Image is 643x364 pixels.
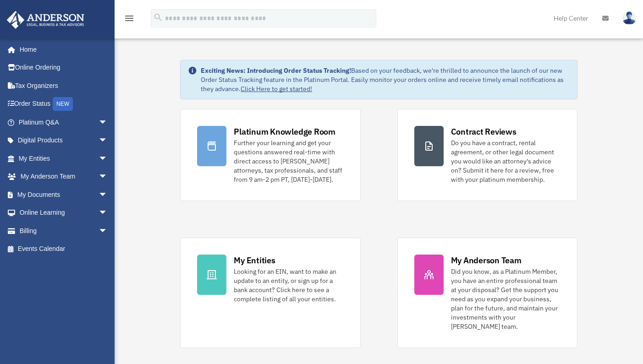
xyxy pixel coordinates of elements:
div: Further your learning and get your questions answered real-time with direct access to [PERSON_NAM... [234,138,343,184]
a: menu [124,16,135,24]
span: arrow_drop_down [99,168,117,186]
a: Platinum Q&Aarrow_drop_down [6,113,121,131]
div: Looking for an EIN, want to make an update to an entity, or sign up for a bank account? Click her... [234,267,343,304]
span: arrow_drop_down [99,131,117,150]
span: arrow_drop_down [99,185,117,204]
a: My Documentsarrow_drop_down [6,185,121,204]
div: Based on your feedback, we're thrilled to announce the launch of our new Order Status Tracking fe... [201,66,569,93]
div: My Entities [234,255,275,266]
i: search [153,12,163,22]
span: arrow_drop_down [99,149,117,168]
span: arrow_drop_down [99,204,117,223]
a: Click Here to get started! [241,85,312,93]
i: menu [124,13,135,24]
div: NEW [53,97,73,111]
span: arrow_drop_down [99,222,117,240]
a: Digital Productsarrow_drop_down [6,131,121,150]
a: My Entities Looking for an EIN, want to make an update to an entity, or sign up for a bank accoun... [180,238,360,348]
div: My Anderson Team [451,255,522,266]
a: Events Calendar [6,240,121,258]
div: Platinum Knowledge Room [234,126,335,137]
a: Contract Reviews Do you have a contract, rental agreement, or other legal document you would like... [397,109,577,201]
a: Order StatusNEW [6,95,121,114]
img: User Pic [622,11,636,25]
a: Home [6,40,117,59]
span: arrow_drop_down [99,113,117,132]
a: My Anderson Team Did you know, as a Platinum Member, you have an entire professional team at your... [397,238,577,348]
a: Tax Organizers [6,76,121,95]
a: My Anderson Teamarrow_drop_down [6,168,121,186]
a: Platinum Knowledge Room Further your learning and get your questions answered real-time with dire... [180,109,360,201]
strong: Exciting News: Introducing Order Status Tracking! [201,66,351,75]
a: Billingarrow_drop_down [6,222,121,240]
div: Do you have a contract, rental agreement, or other legal document you would like an attorney's ad... [451,138,561,184]
div: Contract Reviews [451,126,517,137]
a: Online Learningarrow_drop_down [6,204,121,222]
div: Did you know, as a Platinum Member, you have an entire professional team at your disposal? Get th... [451,267,561,331]
a: My Entitiesarrow_drop_down [6,149,121,168]
img: Anderson Advisors Platinum Portal [4,11,87,29]
a: Online Ordering [6,59,121,77]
